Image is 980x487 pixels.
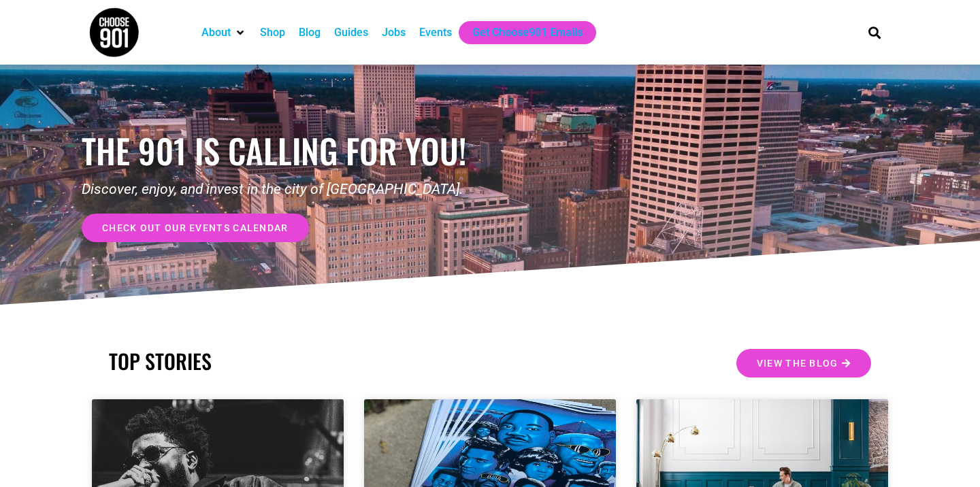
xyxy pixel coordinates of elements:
[82,131,490,171] h1: the 901 is calling for you!
[419,24,452,41] a: Events
[299,24,321,41] a: Blog
[864,21,886,44] div: Search
[382,24,406,41] a: Jobs
[736,349,871,377] a: View the Blog
[195,21,253,44] div: About
[757,358,838,368] span: View the Blog
[109,349,483,373] h2: TOP STORIES
[82,179,490,201] p: Discover, enjoy, and invest in the city of [GEOGRAPHIC_DATA].
[102,223,289,233] span: check out our events calendar
[260,24,285,41] a: Shop
[82,214,309,242] a: check out our events calendar
[472,24,583,41] a: Get Choose901 Emails
[201,24,231,41] a: About
[195,21,845,44] nav: Main nav
[334,24,368,41] a: Guides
